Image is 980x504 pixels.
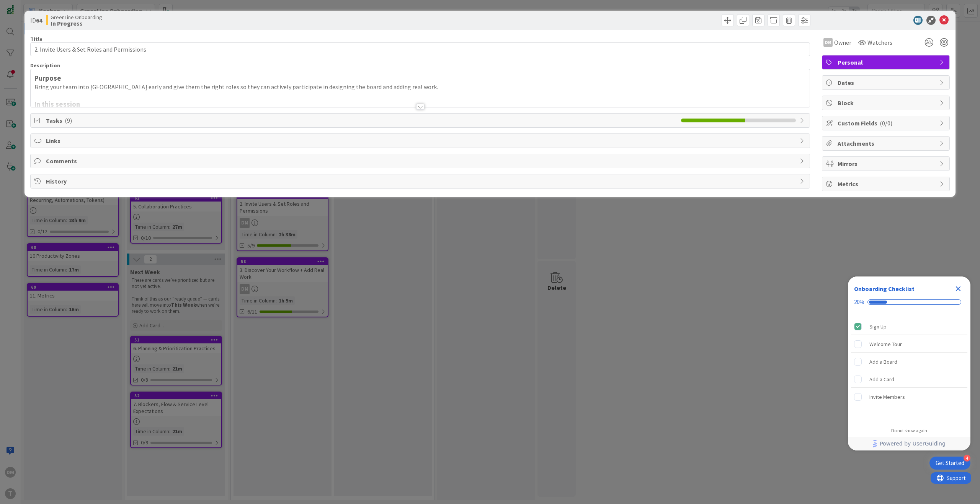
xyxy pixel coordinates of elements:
[869,322,887,331] div: Sign Up
[838,159,936,168] span: Mirrors
[34,74,61,83] strong: Purpose
[852,437,967,450] a: Powered by UserGuiding
[838,119,936,128] span: Custom Fields
[869,357,897,366] div: Add a Board
[30,16,42,25] span: ID
[929,457,970,470] div: Open Get Started checklist, remaining modules: 4
[851,371,967,388] div: Add a Card is incomplete.
[848,315,970,423] div: Checklist items
[869,392,905,402] div: Invite Members
[46,136,796,145] span: Links
[869,340,902,349] div: Welcome Tour
[880,439,946,448] span: Powered by UserGuiding
[851,353,967,370] div: Add a Board is incomplete.
[30,36,42,42] label: Title
[851,389,967,405] div: Invite Members is incomplete.
[854,299,964,306] div: Checklist progress: 20%
[46,177,796,186] span: History
[854,284,915,293] div: Onboarding Checklist
[964,455,970,462] div: 4
[65,117,72,124] span: ( 9 )
[854,299,864,306] div: 20%
[51,20,102,26] b: In Progress
[851,336,967,353] div: Welcome Tour is incomplete.
[848,276,970,450] div: Checklist Container
[823,38,833,47] div: DM
[51,14,102,20] span: GreenLine Onboarding
[869,375,894,384] div: Add a Card
[838,179,936,189] span: Metrics
[838,98,936,107] span: Block
[838,139,936,148] span: Attachments
[46,116,677,125] span: Tasks
[34,83,806,91] p: Bring your team into [GEOGRAPHIC_DATA] early and give them the right roles so they can actively p...
[891,428,927,434] div: Do not show again
[936,459,964,467] div: Get Started
[30,42,810,56] input: type card name here...
[952,283,964,295] div: Close Checklist
[880,119,892,127] span: ( 0/0 )
[838,78,936,87] span: Dates
[838,58,936,67] span: Personal
[851,318,967,335] div: Sign Up is complete.
[36,16,42,24] b: 64
[834,38,851,47] span: Owner
[30,62,60,69] span: Description
[867,38,892,47] span: Watchers
[46,156,796,166] span: Comments
[848,437,970,450] div: Footer
[16,1,35,10] span: Support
